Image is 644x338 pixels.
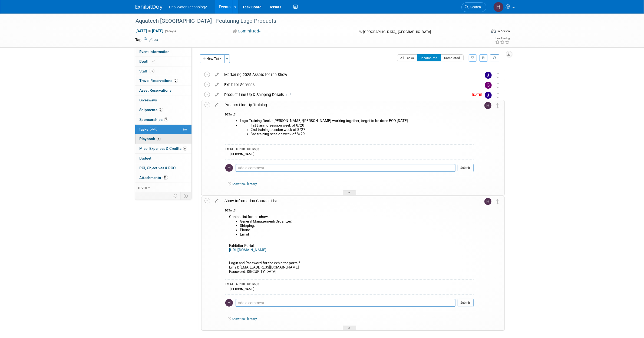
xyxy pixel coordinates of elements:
[363,30,431,34] span: [GEOGRAPHIC_DATA], [GEOGRAPHIC_DATA]
[251,132,474,136] li: 3rd training session week of 8/29
[497,93,500,98] i: Move task
[140,137,161,141] span: Playbook
[135,163,191,173] a: ROI, Objectives & ROO
[135,134,191,144] a: Playbook5
[200,54,225,63] button: New Task
[231,28,263,34] button: Committed
[493,2,504,12] img: Harry Mesak
[461,2,486,12] a: Search
[135,154,191,163] a: Budget
[135,173,191,183] a: Attachments21
[140,117,168,122] span: Sponsorships
[140,108,163,112] span: Shipments
[225,147,474,152] div: TAGGED CONTRIBUTORS
[212,82,222,87] a: edit
[140,146,187,151] span: Misc. Expenses & Credits
[225,299,233,307] img: Harry Mesak
[497,199,499,204] i: Move task
[485,82,492,89] img: Cynthia Mendoza
[251,123,474,128] li: 1st training session week of 8/20
[222,100,474,110] div: Product Line Up Training
[473,93,485,97] span: [DATE]
[491,29,496,33] img: Format-Inperson.png
[225,209,474,213] div: DETAILS
[157,137,161,141] span: 5
[174,79,178,83] span: 2
[417,54,441,61] button: Incomplete
[163,175,168,180] span: 21
[135,115,191,124] a: Sponsorships3
[240,219,474,224] li: General Management/Organizer:
[135,95,191,105] a: Giveaways
[183,147,187,151] span: 6
[240,119,474,123] li: Lago Training Deck - [PERSON_NAME]/[PERSON_NAME] working together, target to be done EOD [DATE]
[164,117,168,121] span: 3
[135,105,191,115] a: Shipments3
[458,164,474,172] button: Submit
[165,29,176,33] span: (3 days)
[136,5,163,10] img: ExhibitDay
[240,224,474,228] li: Shipping:
[284,93,291,97] span: 4
[256,148,259,151] span: (1)
[139,127,157,131] span: Tasks
[135,47,191,57] a: Event Information
[229,152,255,156] div: [PERSON_NAME]
[134,16,478,26] div: Aquatech [GEOGRAPHIC_DATA] - Featuring Lago Products
[441,54,464,61] button: Completed
[229,248,267,252] a: [URL][DOMAIN_NAME]
[135,125,191,134] a: Tasks76%
[225,164,233,172] img: Harry Mesak
[229,287,255,291] div: [PERSON_NAME]
[135,57,191,66] a: Booth
[213,102,222,107] a: edit
[140,98,157,102] span: Giveaways
[147,29,152,33] span: to
[497,29,510,33] div: In-Person
[397,54,418,61] button: All Tasks
[212,72,222,77] a: edit
[454,28,510,36] div: Event Format
[135,144,191,153] a: Misc. Expenses & Credits6
[251,128,474,132] li: 2nd training session week of 8/27
[136,37,158,42] td: Tags
[159,108,163,112] span: 3
[152,60,155,63] i: Booth reservation complete
[213,198,222,203] a: edit
[212,92,222,97] a: edit
[140,166,176,170] span: ROI, Objectives & ROO
[222,196,474,206] div: Show Information Contact List
[497,83,500,88] i: Move task
[484,102,491,109] img: Harry Mesak
[485,72,492,79] img: James Park
[180,192,191,199] td: Toggle Event Tabs
[138,185,147,190] span: more
[485,92,492,99] img: James Kang
[135,67,191,76] a: Staff16
[140,175,168,180] span: Attachments
[232,317,257,321] a: Show task history
[150,38,158,42] a: Edit
[222,80,474,89] div: Exhibitor Services
[150,127,157,131] span: 76%
[225,282,474,287] div: TAGGED CONTRIBUTORS
[458,299,474,307] button: Submit
[140,78,178,83] span: Travel Reservations
[495,37,510,40] div: Event Rating
[140,59,156,64] span: Booth
[240,232,474,237] li: Email
[136,28,164,33] span: [DATE] [DATE]
[140,88,172,92] span: Asset Reservations
[240,228,474,232] li: Phone
[256,283,259,286] span: (1)
[232,182,257,186] a: Show task history
[135,86,191,95] a: Asset Reservations
[225,213,474,277] div: Contact list for the show: Exhibitor Portal: Login and Password for the exhibitor portal? Email: ...
[140,69,154,73] span: Staff
[490,54,499,61] a: Refresh
[469,5,481,9] span: Search
[171,192,181,199] td: Personalize Event Tab Strip
[222,70,474,79] div: Marketing 2025 Assets for the Show
[169,5,207,9] span: Brio Water Technology
[149,69,154,73] span: 16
